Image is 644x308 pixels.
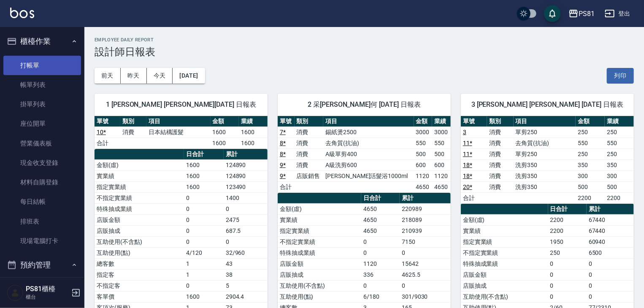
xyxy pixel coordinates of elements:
[323,170,414,181] td: [PERSON_NAME]活髮浴1000ml
[184,258,224,269] td: 1
[10,8,34,18] img: Logo
[95,170,184,181] td: 實業績
[605,149,634,159] td: 250
[3,173,81,192] a: 材料自購登錄
[3,212,81,231] a: 排班表
[95,46,634,58] h3: 設計師日報表
[3,192,81,211] a: 每日結帳
[95,269,184,280] td: 指定客
[278,116,451,193] table: a dense table
[400,280,451,291] td: 0
[224,203,268,214] td: 0
[95,116,120,127] th: 單號
[95,192,184,203] td: 不指定實業績
[514,159,576,170] td: 洗剪350
[414,159,433,170] td: 600
[184,181,224,192] td: 1600
[184,280,224,291] td: 0
[514,181,576,192] td: 洗剪350
[461,116,487,127] th: 單號
[361,225,400,236] td: 4650
[576,138,605,149] td: 550
[146,127,211,138] td: 日本結構護髮
[587,247,634,258] td: 6500
[239,127,268,138] td: 1600
[278,258,361,269] td: 店販金額
[120,127,146,138] td: 消費
[3,95,81,114] a: 掛單列表
[184,247,224,258] td: 4/120
[224,258,268,269] td: 43
[461,214,548,225] td: 金額(虛)
[211,127,239,138] td: 1600
[548,258,587,269] td: 0
[95,291,184,302] td: 客單價
[361,280,400,291] td: 0
[224,269,268,280] td: 38
[211,116,239,127] th: 金額
[461,258,548,269] td: 特殊抽成業績
[487,149,513,159] td: 消費
[576,181,605,192] td: 500
[323,138,414,149] td: 去角質(抗油)
[95,225,184,236] td: 店販抽成
[3,254,81,276] button: 預約管理
[544,5,561,22] button: save
[295,149,324,159] td: 消費
[95,68,121,84] button: 前天
[587,214,634,225] td: 67440
[548,269,587,280] td: 0
[487,159,513,170] td: 消費
[361,203,400,214] td: 4650
[605,181,634,192] td: 500
[400,236,451,247] td: 7150
[3,30,81,52] button: 櫃檯作業
[461,291,548,302] td: 互助使用(不含點)
[184,159,224,170] td: 1600
[3,75,81,95] a: 帳單列表
[414,170,433,181] td: 1120
[184,192,224,203] td: 0
[184,149,224,160] th: 日合計
[224,170,268,181] td: 124890
[461,280,548,291] td: 店販抽成
[587,225,634,236] td: 67440
[605,192,634,203] td: 2200
[278,236,361,247] td: 不指定實業績
[400,193,451,204] th: 累計
[95,138,120,149] td: 合計
[224,214,268,225] td: 2475
[278,116,295,127] th: 單號
[295,127,324,138] td: 消費
[587,280,634,291] td: 0
[95,37,634,43] h2: Employee Daily Report
[514,127,576,138] td: 單剪250
[565,5,598,22] button: PS81
[184,225,224,236] td: 0
[487,127,513,138] td: 消費
[414,116,433,127] th: 金額
[461,116,634,204] table: a dense table
[173,68,205,84] button: [DATE]
[587,236,634,247] td: 60940
[120,116,146,127] th: 類別
[184,203,224,214] td: 0
[361,193,400,204] th: 日合計
[95,203,184,214] td: 特殊抽成業績
[121,68,147,84] button: 昨天
[432,149,451,159] td: 500
[605,138,634,149] td: 550
[239,138,268,149] td: 1600
[95,247,184,258] td: 互助使用(點)
[288,100,441,109] span: 2 采[PERSON_NAME]何 [DATE] 日報表
[605,159,634,170] td: 350
[323,127,414,138] td: 錫紙燙2500
[432,159,451,170] td: 600
[224,159,268,170] td: 124890
[487,138,513,149] td: 消費
[461,225,548,236] td: 實業績
[239,116,268,127] th: 業績
[323,159,414,170] td: A級洗剪600
[548,236,587,247] td: 1950
[587,269,634,280] td: 0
